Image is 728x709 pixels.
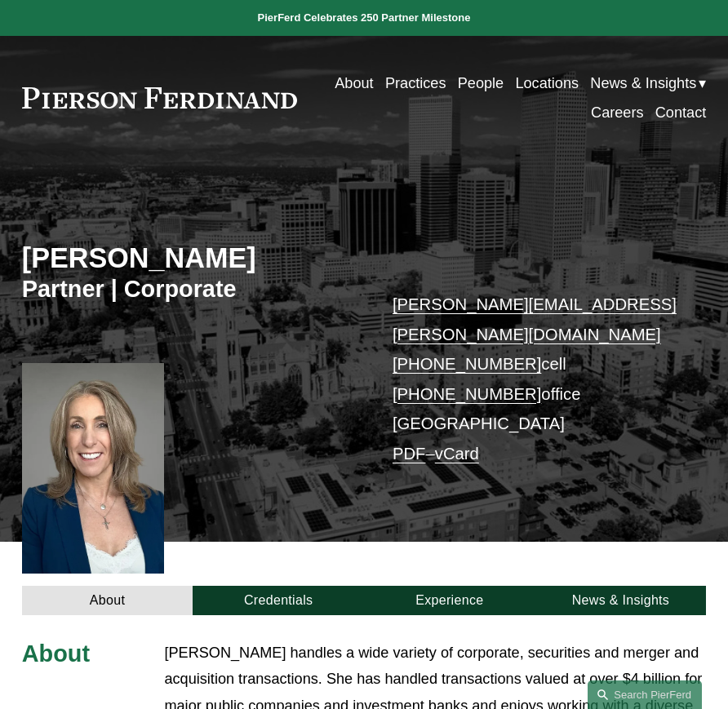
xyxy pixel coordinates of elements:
[591,98,643,127] a: Careers
[335,69,373,98] a: About
[393,385,541,403] a: [PHONE_NUMBER]
[590,69,706,98] a: folder dropdown
[22,640,90,667] span: About
[655,98,706,127] a: Contact
[22,275,364,304] h3: Partner | Corporate
[393,295,677,343] a: [PERSON_NAME][EMAIL_ADDRESS][PERSON_NAME][DOMAIN_NAME]
[515,69,579,98] a: Locations
[590,70,696,97] span: News & Insights
[435,445,479,463] a: vCard
[393,355,541,373] a: [PHONE_NUMBER]
[535,586,707,615] a: News & Insights
[22,586,193,615] a: About
[393,445,426,463] a: PDF
[588,680,702,709] a: Search this site
[364,586,535,615] a: Experience
[458,69,504,98] a: People
[393,290,677,468] p: cell office [GEOGRAPHIC_DATA] –
[385,69,446,98] a: Practices
[193,586,364,615] a: Credentials
[22,242,364,275] h2: [PERSON_NAME]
